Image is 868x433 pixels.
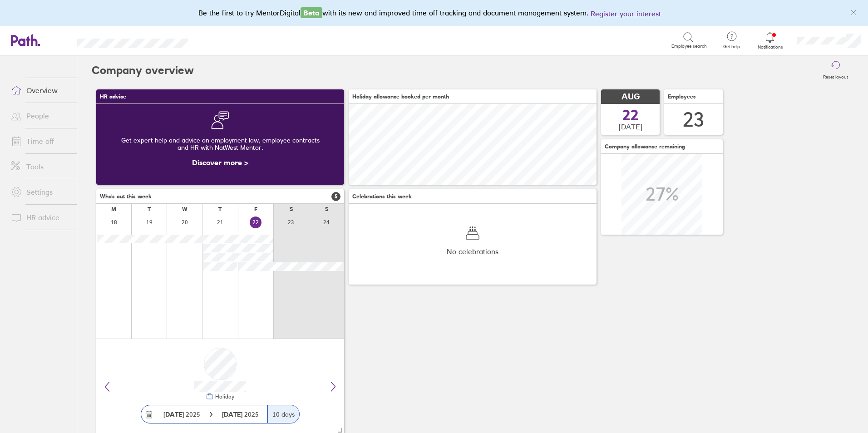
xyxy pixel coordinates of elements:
button: Reset layout [818,56,853,85]
span: Holiday allowance booked per month [352,93,449,100]
div: 10 days [267,405,299,423]
div: S [325,206,328,212]
span: 2025 [222,411,259,418]
h2: Company overview [92,56,194,85]
div: Be the first to try MentorDigital with its new and improved time off tracking and document manage... [198,7,670,19]
span: 5 [331,192,340,201]
span: [DATE] [619,123,642,131]
a: Overview [4,81,77,99]
span: 2025 [163,411,200,418]
div: 23 [683,108,705,131]
a: Tools [4,157,77,176]
a: HR advice [4,208,77,226]
strong: [DATE] [222,410,244,418]
a: Time off [4,132,77,150]
div: F [254,206,257,212]
span: Beta [301,7,322,18]
span: Who's out this week [100,193,152,200]
a: Notifications [755,31,785,50]
div: Search [212,36,236,44]
span: No celebrations [447,247,498,256]
div: Holiday [213,394,234,400]
span: Get help [717,44,746,49]
span: HR advice [100,93,126,100]
div: T [148,206,151,212]
span: Notifications [755,44,785,50]
button: Register your interest [591,8,661,19]
div: M [111,206,116,212]
span: 22 [622,108,639,123]
span: Employees [668,93,696,100]
div: W [182,206,187,212]
a: Discover more > [192,158,248,167]
div: T [218,206,222,212]
div: S [290,206,293,212]
label: Reset layout [818,72,853,80]
div: Get expert help and advice on employment law, employee contracts and HR with NatWest Mentor. [104,129,337,158]
a: People [4,107,77,125]
span: Company allowance remaining [605,143,685,150]
span: Celebrations this week [352,193,412,200]
span: AUG [621,92,640,102]
span: Employee search [671,44,707,49]
a: Settings [4,183,77,201]
strong: [DATE] [163,410,184,418]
